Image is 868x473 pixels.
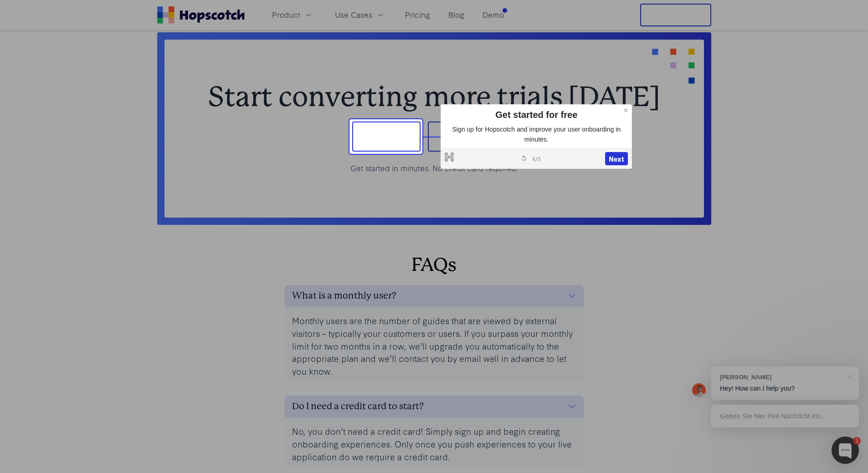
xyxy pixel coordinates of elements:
button: Product [267,7,318,22]
button: Do I need a credit card to start? [285,396,584,417]
p: No, you don’t need a credit card! Simply sign up and begin creating onboarding experiences. Only ... [292,425,576,463]
button: Sign up [352,122,421,152]
p: Hey! How can I help you? [720,384,850,393]
p: Sign up for Hopscotch and improve your user onboarding in minutes. [445,125,628,144]
p: Get started in minutes. No credit card required. [194,163,675,174]
button: What is a monthly user? [285,285,584,307]
img: Mark Spera [692,383,706,397]
div: [PERSON_NAME] [720,373,841,381]
a: Home [157,6,245,24]
span: Product [272,9,300,20]
div: 1 [853,437,861,445]
a: Blog [445,7,468,22]
div: Geben Sie hier Ihre Nachricht ein... [711,405,859,427]
div: Get started for free [445,108,628,121]
button: Book a demo [428,122,516,152]
p: Monthly users are the number of guides that are viewed by external visitors – typically your cust... [292,314,576,377]
button: Use Cases [329,7,390,22]
h2: Start converting more trials [DATE] [194,83,675,111]
span: 4 / 5 [532,154,541,163]
button: Free Trial [640,4,711,26]
h3: What is a monthly user? [292,289,396,303]
h2: FAQs [164,254,704,276]
a: Pricing [401,7,434,22]
h3: Do I need a credit card to start? [292,399,424,414]
button: Next [605,152,628,165]
a: Demo [479,7,508,22]
span: Use Cases [335,9,372,20]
